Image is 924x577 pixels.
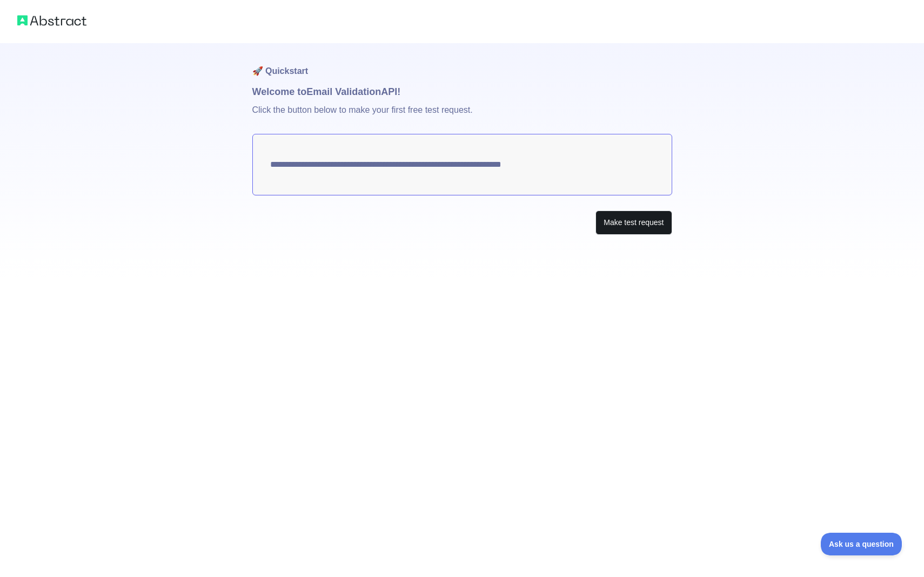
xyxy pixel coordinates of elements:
[821,533,902,555] iframe: Toggle Customer Support
[595,211,672,235] button: Make test request
[252,84,672,99] h1: Welcome to Email Validation API!
[252,99,672,134] p: Click the button below to make your first free test request.
[17,13,86,28] img: Abstract logo
[252,43,672,84] h1: 🚀 Quickstart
